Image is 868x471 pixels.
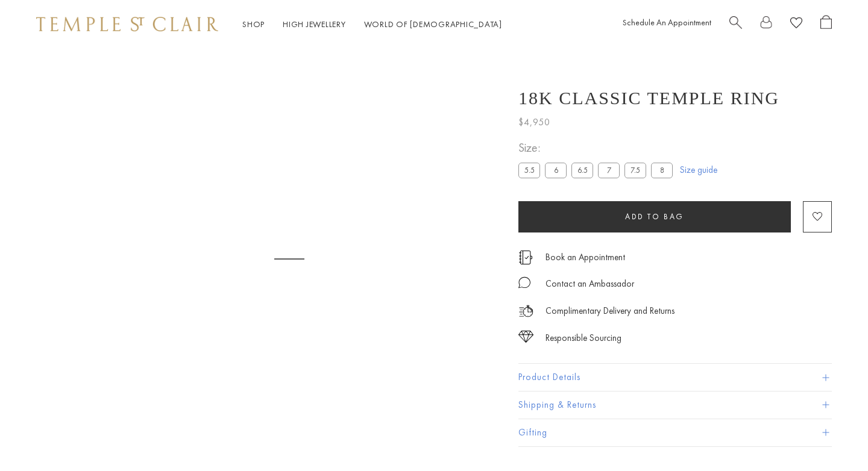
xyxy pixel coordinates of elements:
button: Add to bag [518,201,791,232]
label: 7.5 [624,163,646,178]
img: icon_sourcing.svg [518,331,533,343]
div: Contact an Ambassador [546,276,634,292]
img: icon_delivery.svg [518,304,533,319]
span: $4,950 [518,114,550,130]
a: Book an Appointment [546,251,625,264]
a: ShopShop [242,19,265,30]
a: High JewelleryHigh Jewellery [283,19,346,30]
a: Open Shopping Bag [820,15,832,34]
label: 8 [651,163,673,178]
a: View Wishlist [790,15,802,34]
span: Size: [518,138,678,158]
p: Complimentary Delivery and Returns [546,304,675,319]
button: Shipping & Returns [518,391,832,419]
a: Schedule An Appointment [623,17,711,28]
span: Add to bag [625,211,684,222]
a: Search [729,15,742,34]
h1: 18K Classic Temple Ring [518,88,779,108]
label: 6.5 [571,163,593,178]
img: icon_appointment.svg [518,251,533,264]
button: Gifting [518,419,832,446]
img: Temple St. Clair [36,17,218,31]
a: Size guide [680,164,717,176]
nav: Main navigation [242,17,502,32]
img: MessageIcon-01_2.svg [518,276,530,289]
button: Product Details [518,364,832,391]
a: World of [DEMOGRAPHIC_DATA]World of [DEMOGRAPHIC_DATA] [364,19,502,30]
div: Responsible Sourcing [546,331,621,346]
label: 6 [545,163,567,178]
label: 5.5 [518,163,540,178]
label: 7 [598,163,620,178]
